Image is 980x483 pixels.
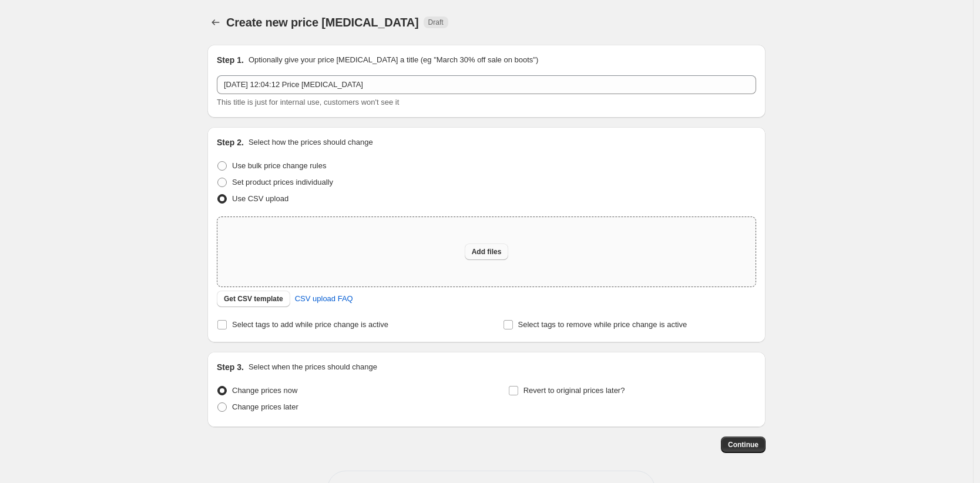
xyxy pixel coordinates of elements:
[295,293,353,305] span: CSV upload FAQ
[428,18,444,27] span: Draft
[523,386,625,395] span: Revert to original prices later?
[217,361,244,373] h2: Step 3.
[728,440,759,449] span: Continue
[217,75,756,94] input: 30% off holiday sale
[232,320,388,329] span: Select tags to add while price change is active
[217,98,399,106] span: This title is just for internal use, customers won't see it
[249,54,538,66] p: Optionally give your price [MEDICAL_DATA] a title (eg "March 30% off sale on boots")
[226,16,419,29] span: Create new price [MEDICAL_DATA]
[224,294,283,304] span: Get CSV template
[472,247,502,257] span: Add files
[232,386,297,395] span: Change prices now
[217,136,244,148] h2: Step 2.
[249,361,377,373] p: Select when the prices should change
[232,178,333,186] span: Set product prices individually
[288,289,360,308] a: CSV upload FAQ
[207,14,224,31] button: Price change jobs
[232,194,288,203] span: Use CSV upload
[217,54,244,66] h2: Step 1.
[518,320,687,329] span: Select tags to remove while price change is active
[465,244,509,260] button: Add files
[249,136,373,148] p: Select how the prices should change
[232,161,326,170] span: Use bulk price change rules
[217,291,290,307] button: Get CSV template
[721,437,766,453] button: Continue
[232,402,298,411] span: Change prices later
